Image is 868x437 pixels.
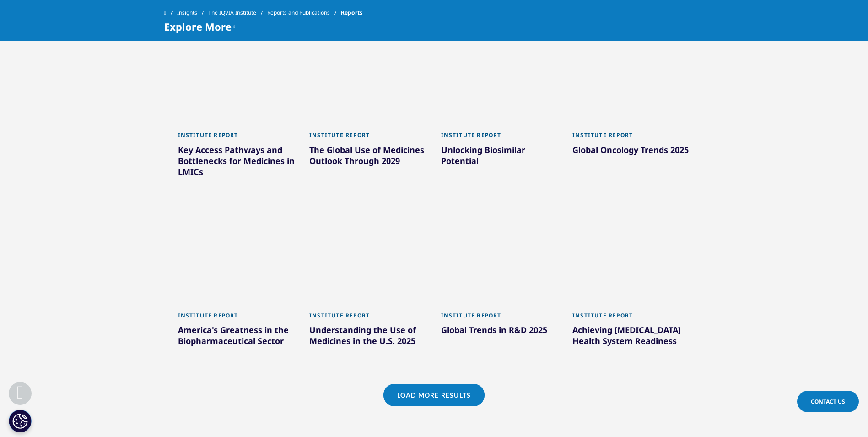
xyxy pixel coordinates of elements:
[267,5,341,21] a: Reports and Publications
[341,5,362,21] span: Reports
[178,131,296,144] div: Institute Report
[309,312,427,324] div: Institute Report
[309,144,427,170] div: The Global Use of Medicines Outlook Through 2029
[208,5,267,21] a: The IQVIA Institute
[178,312,296,324] div: Institute Report
[572,131,690,144] div: Institute Report
[441,126,559,190] a: Institute Report Unlocking Biosimilar Potential
[441,324,559,339] div: Global Trends in R&D 2025
[441,306,559,359] a: Institute Report Global Trends in R&D 2025
[441,312,559,324] div: Institute Report
[177,5,208,21] a: Insights
[178,324,296,350] div: America's Greatness in the Biopharmaceutical Sector
[572,126,690,179] a: Institute Report Global Oncology Trends 2025
[178,126,296,201] a: Institute Report Key Access Pathways and Bottlenecks for Medicines in LMICs
[572,144,690,159] div: Global Oncology Trends 2025
[309,324,427,350] div: Understanding the Use of Medicines in the U.S. 2025
[309,126,427,190] a: Institute Report The Global Use of Medicines Outlook Through 2029
[178,306,296,370] a: Institute Report America's Greatness in the Biopharmaceutical Sector
[178,144,296,181] div: Key Access Pathways and Bottlenecks for Medicines in LMICs
[811,398,845,405] span: Contact Us
[572,324,690,350] div: Achieving [MEDICAL_DATA] Health System Readiness
[441,144,559,170] div: Unlocking Biosimilar Potential
[164,21,232,32] span: Explore More
[9,410,32,432] button: Cookies Settings
[572,312,690,324] div: Institute Report
[383,384,485,406] a: Load More Results
[309,306,427,370] a: Institute Report Understanding the Use of Medicines in the U.S. 2025
[797,391,859,412] a: Contact Us
[441,131,559,144] div: Institute Report
[309,131,427,144] div: Institute Report
[572,306,690,370] a: Institute Report Achieving [MEDICAL_DATA] Health System Readiness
